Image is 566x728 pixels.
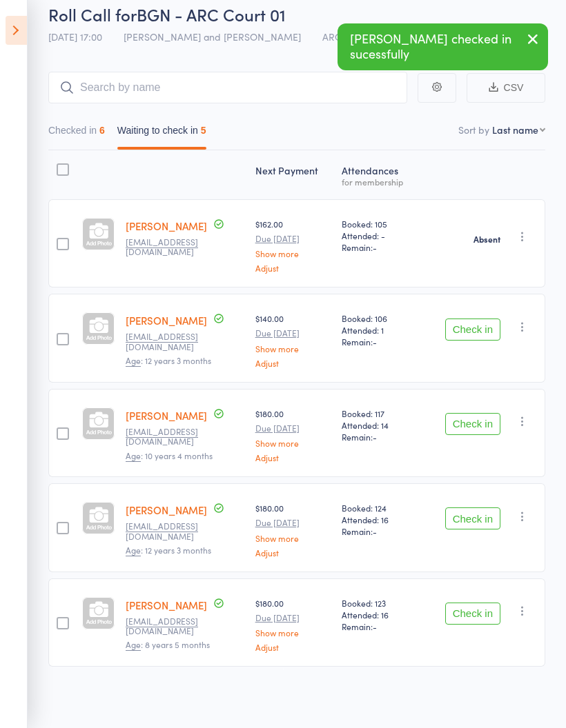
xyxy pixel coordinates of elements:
span: : 12 years 3 months [126,354,211,367]
div: Next Payment [250,156,336,193]
a: Adjust [255,358,331,367]
input: Search by name [48,72,407,103]
div: 6 [99,125,105,136]
a: Show more [255,249,331,258]
small: Due [DATE] [255,328,331,338]
span: Booked: 124 [342,502,416,514]
a: Adjust [255,643,331,651]
button: Check in [445,507,500,529]
small: yyatheesh@gmail.com [126,616,215,636]
button: Check in [445,413,500,435]
div: Last name [492,123,538,136]
span: Remain: [342,336,416,347]
span: ARC Badminton Court 01 [322,30,431,43]
span: Remain: [342,241,416,253]
a: [PERSON_NAME] [126,598,207,612]
a: [PERSON_NAME] [126,503,207,517]
span: : 10 years 4 months [126,449,213,462]
span: BGN - ARC Court 01 [137,3,286,26]
small: mnazeemudeen@gmail.com [126,332,215,352]
button: Check in [445,318,500,341]
span: Booked: 106 [342,312,416,324]
span: - [373,241,377,253]
div: $140.00 [255,312,331,367]
span: Attended: 16 [342,609,416,620]
a: Show more [255,628,331,637]
small: Due [DATE] [255,234,331,243]
span: - [373,336,377,347]
a: [PERSON_NAME] [126,313,207,327]
span: - [373,431,377,443]
a: Show more [255,344,331,353]
span: - [373,620,377,632]
button: Check in [445,603,500,625]
a: Adjust [255,263,331,272]
div: [PERSON_NAME] checked in sucessfully [338,23,548,70]
small: rahul.ganapathi@gmail.com [126,237,215,257]
a: [PERSON_NAME] [126,408,207,423]
span: Booked: 105 [342,218,416,230]
div: 5 [201,125,206,136]
div: for membership [342,177,416,186]
span: Remain: [342,620,416,632]
div: Atten­dances [336,156,421,193]
span: Attended: 14 [342,419,416,431]
strong: Absent [474,234,500,245]
small: Due [DATE] [255,423,331,433]
a: Show more [255,438,331,447]
small: Due [DATE] [255,613,331,623]
small: Due [DATE] [255,518,331,527]
span: Booked: 123 [342,597,416,609]
a: Adjust [255,453,331,462]
span: Attended: - [342,230,416,241]
span: Remain: [342,431,416,443]
span: Booked: 117 [342,407,416,419]
label: Sort by [458,123,489,136]
small: shashivemula99@gmail.com [126,521,215,541]
a: Show more [255,534,331,543]
a: Adjust [255,548,331,557]
div: $180.00 [255,597,331,651]
span: Attended: 16 [342,514,416,525]
span: [DATE] 17:00 [48,30,102,43]
span: Remain: [342,525,416,537]
button: Checked in6 [48,118,105,150]
div: $180.00 [255,407,331,462]
span: : 12 years 3 months [126,544,211,556]
div: $180.00 [255,502,331,556]
button: CSV [467,73,545,103]
button: Waiting to check in5 [117,118,206,150]
span: : 8 years 5 months [126,638,210,651]
span: Attended: 1 [342,324,416,336]
span: [PERSON_NAME] and [PERSON_NAME] [124,30,301,43]
span: Roll Call for [48,3,137,26]
small: mrajeshvaran@gmail.com [126,427,215,447]
a: [PERSON_NAME] [126,219,207,233]
span: - [373,525,377,537]
div: $162.00 [255,218,331,272]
